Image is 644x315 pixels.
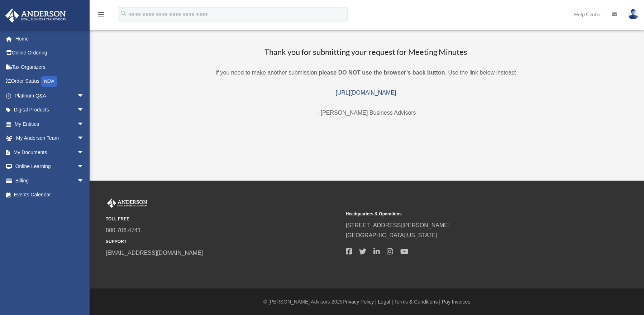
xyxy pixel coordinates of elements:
[5,159,95,174] a: Online Learningarrow_drop_down
[77,145,91,160] span: arrow_drop_down
[106,227,141,233] a: 800.706.4741
[77,173,91,188] span: arrow_drop_down
[5,145,95,159] a: My Documentsarrow_drop_down
[346,232,438,238] a: [GEOGRAPHIC_DATA][US_STATE]
[442,299,470,305] a: Pay Invoices
[106,199,149,208] img: Anderson Advisors Platinum Portal
[5,117,95,131] a: My Entitiesarrow_drop_down
[5,173,95,188] a: Billingarrow_drop_down
[319,70,445,76] b: please DO NOT use the browser’s back button
[336,90,396,96] a: [URL][DOMAIN_NAME]
[343,299,377,305] a: Privacy Policy |
[77,103,91,118] span: arrow_drop_down
[346,210,581,218] small: Headquarters & Operations
[378,299,393,305] a: Legal |
[628,9,639,19] img: User Pic
[98,108,634,118] p: – [PERSON_NAME] Business Advisors
[5,103,95,117] a: Digital Productsarrow_drop_down
[97,10,105,19] i: menu
[97,13,105,19] a: menu
[5,74,95,89] a: Order StatusNEW
[5,131,95,145] a: My Anderson Teamarrow_drop_down
[3,9,68,23] img: Anderson Advisors Platinum Portal
[5,46,95,60] a: Online Ordering
[77,131,91,146] span: arrow_drop_down
[77,159,91,174] span: arrow_drop_down
[5,60,95,74] a: Tax Organizers
[41,76,57,87] div: NEW
[346,222,450,228] a: [STREET_ADDRESS][PERSON_NAME]
[106,250,203,256] a: [EMAIL_ADDRESS][DOMAIN_NAME]
[394,299,440,305] a: Terms & Conditions |
[77,89,91,103] span: arrow_drop_down
[98,68,634,78] p: If you need to make another submission, . Use the link below instead:
[90,297,644,306] div: © [PERSON_NAME] Advisors 2025
[106,238,341,245] small: SUPPORT
[5,89,95,103] a: Platinum Q&Aarrow_drop_down
[98,47,634,58] h3: Thank you for submitting your request for Meeting Minutes
[77,117,91,132] span: arrow_drop_down
[106,215,341,223] small: TOLL FREE
[5,32,95,46] a: Home
[5,188,95,202] a: Events Calendar
[120,10,128,18] i: search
